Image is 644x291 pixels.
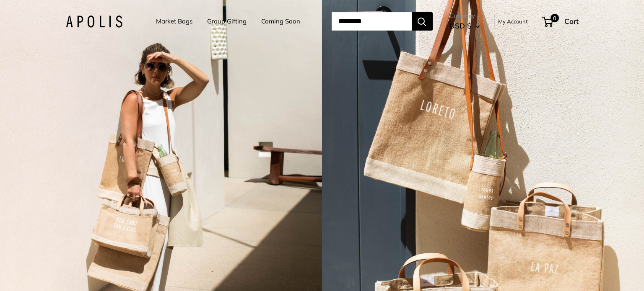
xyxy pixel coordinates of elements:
span: USD $ [449,21,471,30]
img: Apolis [66,15,122,28]
a: 0 Cart [543,15,579,28]
input: Search... [332,12,412,31]
button: Search [412,12,433,31]
a: Market Bags [156,15,192,27]
span: Currency [449,10,480,22]
a: Group Gifting [207,15,247,27]
button: USD $ [449,19,480,33]
span: 0 [550,14,558,22]
a: Coming Soon [261,15,300,27]
span: Cart [564,17,579,26]
a: My Account [498,16,528,26]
